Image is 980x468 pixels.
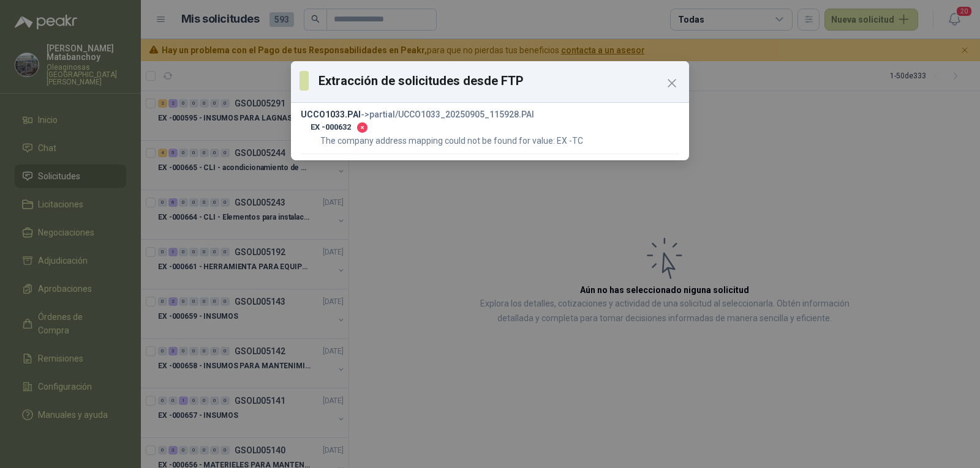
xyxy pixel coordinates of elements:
[318,72,680,90] h3: Extracción de solicitudes desde FTP
[361,108,534,121] h3: -> partial/UCCO1033_20250905_115928.PAI
[301,108,361,121] h2: UCCO1033.PAI
[311,121,351,133] h4: EX -000632
[320,134,679,147] p: The company address mapping could not be found for value: EX -TC
[662,73,682,93] button: Close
